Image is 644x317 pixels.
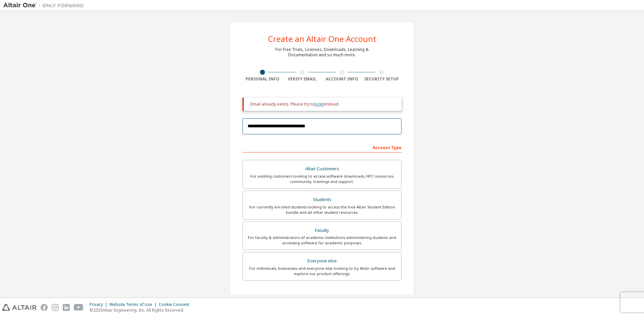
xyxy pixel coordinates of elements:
[247,204,397,215] div: For currently enrolled students looking to access the free Altair Student Edition bundle and all ...
[247,164,397,174] div: Altair Customers
[247,174,397,184] div: For existing customers looking to access software downloads, HPC resources, community, trainings ...
[159,302,193,307] div: Cookie Consent
[63,304,70,311] img: linkedin.svg
[74,304,84,311] img: youtube.svg
[247,235,397,246] div: For faculty & administrators of academic institutions administering students and accessing softwa...
[282,76,322,82] div: Verify Email
[251,102,396,107] div: Email already exists. Please try to instead.
[90,307,193,313] p: © 2025 Altair Engineering, Inc. All Rights Reserved.
[41,304,48,311] img: facebook.svg
[362,76,402,82] div: Security Setup
[268,35,376,43] div: Create an Altair One Account
[52,304,59,311] img: instagram.svg
[2,304,37,311] img: altair_logo.svg
[109,302,159,307] div: Website Terms of Use
[243,76,282,82] div: Personal Info
[314,101,324,107] a: login
[243,291,401,302] div: Your Profile
[243,142,401,152] div: Account Type
[322,76,362,82] div: Account Info
[247,256,397,266] div: Everyone else
[247,266,397,276] div: For individuals, businesses and everyone else looking to try Altair software and explore our prod...
[3,2,87,9] img: Altair One
[247,195,397,204] div: Students
[275,47,369,58] div: For Free Trials, Licenses, Downloads, Learning & Documentation and so much more.
[247,226,397,235] div: Faculty
[90,302,109,307] div: Privacy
